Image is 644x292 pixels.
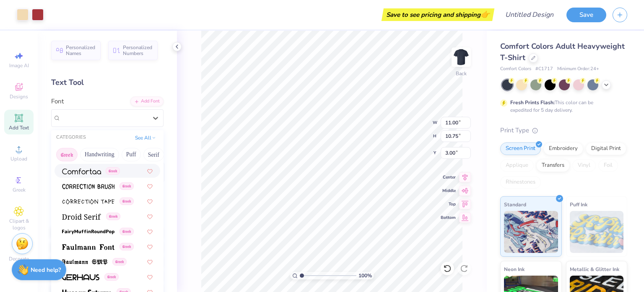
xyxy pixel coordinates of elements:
[106,167,120,175] span: Greek
[441,215,456,221] span: Bottom
[504,200,526,209] span: Standard
[586,142,626,155] div: Digital Print
[10,93,28,100] span: Designs
[119,197,134,205] span: Greek
[62,184,114,189] img: Correction Brush
[510,99,613,114] div: This color can be expedited for 5 day delivery.
[130,97,164,106] div: Add Font
[62,274,99,280] img: Gerhaus
[500,159,534,172] div: Applique
[480,9,490,19] span: 👉
[500,176,541,189] div: Rhinestones
[10,155,27,162] span: Upload
[358,272,372,279] span: 100 %
[119,243,134,250] span: Greek
[499,6,560,23] input: Untitled Design
[500,126,627,135] div: Print Type
[535,66,553,73] span: # C1717
[123,45,153,56] span: Personalized Numbers
[62,229,114,235] img: FairyMuffinRoundPop
[62,259,107,265] img: Faulmann SMP
[543,142,583,155] div: Embroidery
[384,8,492,21] div: Save to see pricing and shipping
[51,77,164,88] div: Text Tool
[62,214,101,220] img: Droid Serif
[9,62,29,69] span: Image AI
[500,66,531,73] span: Comfort Colors
[119,228,134,235] span: Greek
[62,168,101,174] img: Comfortaa
[504,211,558,253] img: Standard
[122,148,141,161] button: Puff
[31,266,61,274] strong: Need help?
[598,159,618,172] div: Foil
[557,66,599,73] span: Minimum Order: 24 +
[500,41,625,63] span: Comfort Colors Adult Heavyweight T-Shirt
[572,159,596,172] div: Vinyl
[119,182,134,190] span: Greek
[9,255,29,262] span: Decorate
[566,8,606,22] button: Save
[504,265,525,274] span: Neon Ink
[4,218,34,231] span: Clipart & logos
[13,187,26,193] span: Greek
[536,159,570,172] div: Transfers
[66,45,96,56] span: Personalized Names
[570,265,619,274] span: Metallic & Glitter Ink
[104,273,119,281] span: Greek
[510,99,555,106] strong: Fresh Prints Flash:
[441,174,456,180] span: Center
[62,199,114,205] img: Correction Tape
[441,188,456,194] span: Middle
[51,97,64,106] label: Font
[441,201,456,207] span: Top
[112,258,127,266] span: Greek
[143,148,164,161] button: Serif
[80,148,119,161] button: Handwriting
[56,134,86,141] div: CATEGORIES
[132,134,158,142] button: See All
[9,124,29,131] span: Add Text
[453,49,470,66] img: Back
[500,142,541,155] div: Screen Print
[456,70,467,77] div: Back
[570,211,624,253] img: Puff Ink
[570,200,587,209] span: Puff Ink
[106,213,120,220] span: Greek
[56,148,78,161] button: Greek
[62,244,114,250] img: Faulmann Font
